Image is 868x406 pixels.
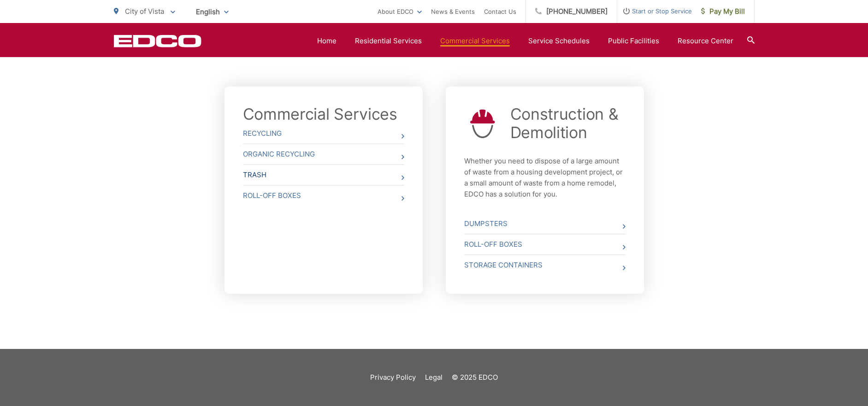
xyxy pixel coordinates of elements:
span: Pay My Bill [701,6,745,17]
span: English [189,4,236,20]
a: Residential Services [355,35,422,46]
a: EDCD logo. Return to the homepage. [114,35,201,47]
a: Home [317,35,337,46]
a: Organic Recycling [243,144,404,164]
a: Public Facilities [608,35,659,46]
a: Roll-Off Boxes [464,234,626,255]
a: Construction & Demolition [510,105,626,142]
a: Storage Containers [464,255,626,275]
a: Privacy Policy [370,372,416,383]
a: News & Events [431,6,475,17]
a: Resource Center [678,35,733,46]
p: Whether you need to dispose of a large amount of waste from a housing development project, or a s... [464,156,626,200]
a: About EDCO [378,6,422,17]
a: Roll-Off Boxes [243,186,404,206]
a: Recycling [243,123,404,144]
a: Service Schedules [528,35,590,46]
a: Commercial Services [440,35,510,46]
a: Dumpsters [464,214,626,234]
a: Legal [425,372,443,383]
a: Contact Us [484,6,516,17]
a: Commercial Services [243,105,397,123]
span: City of Vista [125,7,164,16]
p: © 2025 EDCO [452,372,498,383]
a: Trash [243,165,404,185]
